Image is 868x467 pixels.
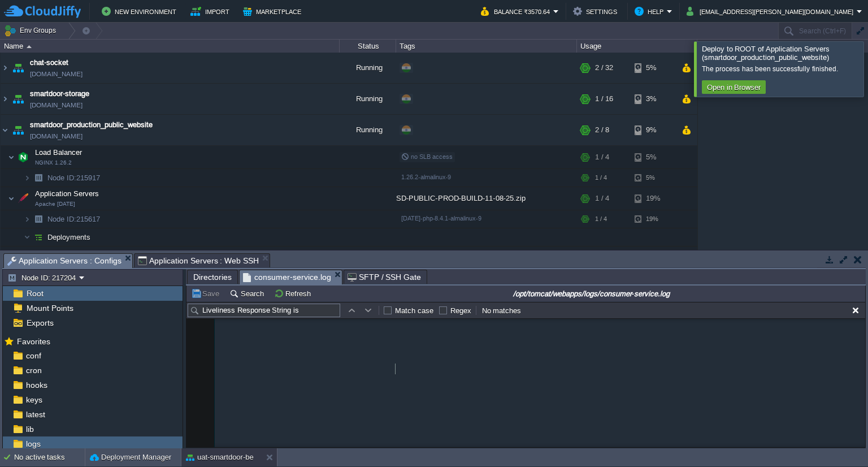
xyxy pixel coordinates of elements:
[702,64,861,73] div: The process has been successfully finished.
[31,210,46,228] img: AMDAwAAAACH5BAEAAAAALAAAAAABAAEAAAICRAEAOw==
[348,270,422,284] span: SFTP / SSH Gate
[578,40,697,53] div: Usage
[243,270,331,284] span: consumer-service.log
[31,247,37,264] img: AMDAwAAAACH5BAEAAAAALAAAAAABAAEAAAICRAEAOw==
[635,146,671,168] div: 5%
[34,148,84,157] span: Load Balancer
[34,189,101,198] a: Application ServersApache [DATE]
[274,288,314,299] button: Refresh
[702,45,830,62] span: Deploy to ROOT of Application Servers (smartdoor_production_public_website)
[35,159,72,166] span: NGINX 1.26.2
[24,424,36,434] span: lib
[635,5,667,18] button: Help
[395,306,433,315] label: Match case
[243,5,305,18] button: Marketplace
[8,187,15,210] img: AMDAwAAAACH5BAEAAAAALAAAAAABAAEAAAICRAEAOw==
[46,214,102,224] a: Node ID:215617
[47,215,76,223] span: Node ID:
[15,337,52,346] a: Favorites
[635,53,671,83] div: 5%
[30,88,89,100] a: smartdoor-storage
[10,84,26,114] img: AMDAwAAAACH5BAEAAAAALAAAAAABAAEAAAICRAEAOw==
[229,288,267,299] button: Search
[46,173,102,183] a: Node ID:215917
[24,288,45,299] a: Root
[4,23,60,38] button: Env Groups
[481,5,553,18] button: Balance ₹3570.64
[595,210,607,228] div: 1 / 4
[193,270,232,284] span: Directories
[1,84,10,114] img: AMDAwAAAACH5BAEAAAAALAAAAAABAAEAAAICRAEAOw==
[30,131,83,142] a: [DOMAIN_NAME]
[14,448,85,466] div: No active tasks
[15,187,31,210] img: AMDAwAAAACH5BAEAAAAALAAAAAABAAEAAAICRAEAOw==
[635,187,671,210] div: 19%
[47,174,76,182] span: Node ID:
[7,273,79,283] button: Node ID: 217204
[15,146,31,168] img: AMDAwAAAACH5BAEAAAAALAAAAAABAAEAAAICRAEAOw==
[46,173,102,183] span: 215917
[573,5,620,18] button: Settings
[90,452,171,463] button: Deployment Manager
[24,409,47,420] a: latest
[1,115,10,145] img: AMDAwAAAACH5BAEAAAAALAAAAAABAAEAAAICRAEAOw==
[396,187,577,210] div: SD-PUBLIC-PROD-BUILD-11-08-25.zip
[396,247,577,264] div: SD-PUBLIC-PROD-BUILD-11-08-25.zip
[30,100,83,111] span: [DOMAIN_NAME]
[31,169,46,187] img: AMDAwAAAACH5BAEAAAAALAAAAAABAAEAAAICRAEAOw==
[138,254,259,267] span: Application Servers : Web SSH
[481,305,523,316] div: No matches
[340,53,396,83] div: Running
[401,215,481,222] span: [DATE]-php-8.4.1-almalinux-9
[635,210,671,228] div: 19%
[595,169,607,187] div: 1 / 4
[24,380,49,390] a: hooks
[704,82,764,92] button: Open in Browser
[46,232,92,242] span: Deployments
[24,228,31,246] img: AMDAwAAAACH5BAEAAAAALAAAAAABAAEAAAICRAEAOw==
[15,336,52,347] span: Favorites
[30,119,153,131] a: smartdoor_production_public_website
[595,115,609,145] div: 2 / 8
[595,187,609,210] div: 1 / 4
[401,153,453,160] span: no SLB access
[30,57,68,68] a: chat-socket
[8,146,15,168] img: AMDAwAAAACH5BAEAAAAALAAAAAABAAEAAAICRAEAOw==
[37,247,53,264] img: AMDAwAAAACH5BAEAAAAALAAAAAABAAEAAAICRAEAOw==
[635,115,671,145] div: 9%
[35,201,75,207] span: Apache [DATE]
[24,318,55,328] a: Exports
[401,174,451,180] span: 1.26.2-almalinux-9
[4,5,81,19] img: CloudJiffy
[102,5,180,18] button: New Environment
[24,303,75,313] a: Mount Points
[191,288,223,299] button: Save
[24,439,42,449] span: logs
[24,210,31,228] img: AMDAwAAAACH5BAEAAAAALAAAAAABAAEAAAICRAEAOw==
[186,452,254,463] button: uat-smartdoor-be
[10,115,26,145] img: AMDAwAAAACH5BAEAAAAALAAAAAABAAEAAAICRAEAOw==
[7,254,121,268] span: Application Servers : Configs
[340,40,396,53] div: Status
[595,84,613,114] div: 1 / 16
[30,68,83,80] a: [DOMAIN_NAME]
[239,270,342,284] li: /opt/tomcat/webapps/logs/consumer-service.log
[34,148,84,157] a: Load BalancerNGINX 1.26.2
[24,365,44,375] a: cron
[595,146,609,168] div: 1 / 4
[24,395,44,405] a: keys
[635,84,671,114] div: 3%
[450,306,471,315] label: Regex
[687,5,857,18] button: [EMAIL_ADDRESS][PERSON_NAME][DOMAIN_NAME]
[24,351,43,361] a: conf
[1,40,339,53] div: Name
